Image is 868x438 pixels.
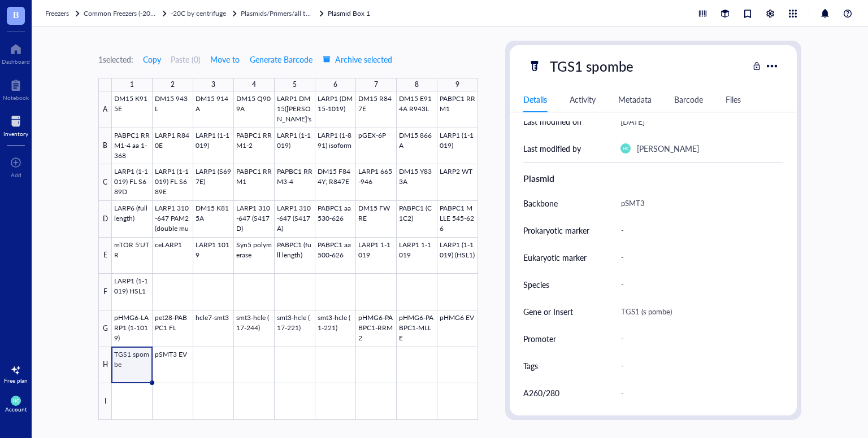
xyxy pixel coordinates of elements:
[293,78,297,91] div: 5
[616,300,779,323] div: TGS1 (s pombe)
[143,55,161,64] span: Copy
[45,8,81,19] a: Freezers
[84,8,168,19] a: Common Freezers (-20C &-80C)
[616,218,779,242] div: -
[523,360,538,372] div: Tags
[98,238,112,274] div: E
[674,93,703,106] div: Barcode
[570,93,596,106] div: Activity
[210,55,240,64] span: Move to
[98,274,112,310] div: F
[374,78,378,91] div: 7
[523,278,549,291] div: Species
[98,310,112,347] div: G
[210,50,240,68] button: Move to
[523,305,573,318] div: Gene or Insert
[2,58,30,65] div: Dashboard
[616,354,779,378] div: -
[726,93,741,106] div: Files
[45,8,69,18] span: Freezers
[4,377,28,384] div: Free plan
[98,347,112,384] div: H
[98,383,112,420] div: I
[171,78,175,91] div: 2
[523,251,587,264] div: Eukaryotic marker
[98,53,133,65] div: 1 selected:
[455,78,459,91] div: 9
[616,273,779,296] div: -
[250,55,313,64] span: Generate Barcode
[623,146,629,151] span: HC
[415,78,419,91] div: 8
[241,8,358,18] span: Plasmids/Primers/all things nucleic acid
[130,78,134,91] div: 1
[249,50,313,68] button: Generate Barcode
[171,8,226,18] span: -20C by centrifuge
[523,332,556,345] div: Promoter
[13,398,19,404] span: HC
[523,115,581,128] div: Last modified on
[3,94,29,101] div: Notebook
[322,50,393,68] button: Archive selected
[98,128,112,165] div: B
[5,406,27,413] div: Account
[616,191,779,215] div: pSMT3
[11,172,21,178] div: Add
[98,164,112,201] div: C
[84,8,178,18] span: Common Freezers (-20C &-80C)
[523,224,589,236] div: Prokaryotic marker
[616,327,779,351] div: -
[333,78,337,91] div: 6
[616,246,779,269] div: -
[618,93,652,106] div: Metadata
[13,7,19,21] span: B
[523,172,783,185] div: Plasmid
[98,91,112,128] div: A
[3,112,28,137] a: Inventory
[211,78,215,91] div: 3
[252,78,256,91] div: 4
[171,8,325,19] a: -20C by centrifugePlasmids/Primers/all things nucleic acid
[98,201,112,238] div: D
[171,50,201,68] button: Paste (0)
[616,381,779,405] div: -
[637,142,699,155] div: [PERSON_NAME]
[523,142,581,155] div: Last modified by
[3,76,29,101] a: Notebook
[523,93,547,106] div: Details
[523,197,558,209] div: Backbone
[142,50,162,68] button: Copy
[523,387,559,399] div: A260/280
[328,8,372,19] a: Plasmid Box 1
[323,55,392,64] span: Archive selected
[2,40,30,65] a: Dashboard
[620,115,645,128] div: [DATE]
[3,130,28,137] div: Inventory
[545,54,639,78] div: TGS1 spombe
